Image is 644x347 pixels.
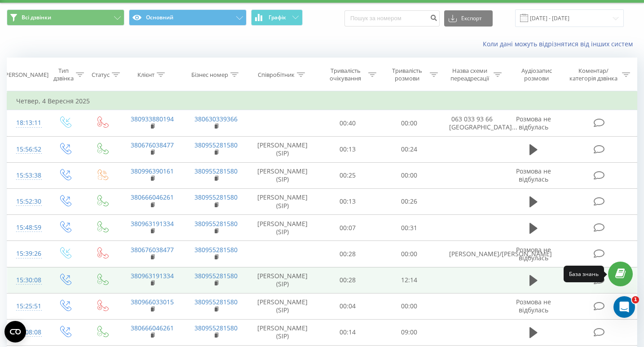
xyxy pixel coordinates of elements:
[137,71,154,79] div: Клієнт
[194,324,238,332] a: 380955281580
[569,270,599,278] div: База знань
[22,14,51,21] span: Всі дзвінки
[317,267,379,293] td: 00:28
[194,141,238,149] a: 380955281580
[16,114,37,132] div: 18:13:11
[16,245,37,262] div: 15:39:26
[444,10,493,27] button: Експорт
[131,167,174,175] a: 380996390161
[131,245,174,254] a: 380676038477
[53,67,74,82] div: Тип дзвінка
[387,67,428,82] div: Тривалість розмови
[379,110,440,136] td: 00:00
[248,188,317,214] td: [PERSON_NAME] (SIP)
[131,141,174,149] a: 380676038477
[516,167,551,183] span: Розмова не відбулась
[16,271,37,289] div: 15:30:08
[194,245,238,254] a: 380955281580
[449,115,517,131] span: 063 033 93 66 [GEOGRAPHIC_DATA]...
[248,162,317,188] td: [PERSON_NAME] (SIP)
[251,9,303,26] button: Графік
[317,136,379,162] td: 00:13
[131,193,174,201] a: 380666046261
[258,71,295,79] div: Співробітник
[317,241,379,267] td: 00:28
[248,319,317,345] td: [PERSON_NAME] (SIP)
[344,10,440,27] input: Пошук за номером
[325,67,366,82] div: Тривалість очікування
[129,9,247,26] button: Основний
[3,71,49,79] div: [PERSON_NAME]
[7,9,124,26] button: Всі дзвінки
[317,110,379,136] td: 00:40
[131,219,174,228] a: 380963191334
[248,267,317,293] td: [PERSON_NAME] (SIP)
[379,215,440,241] td: 00:31
[379,241,440,267] td: 00:00
[131,271,174,280] a: 380963191334
[379,319,440,345] td: 09:00
[4,321,26,343] button: Open CMP widget
[516,115,551,131] span: Розмова не відбулась
[194,115,238,123] a: 380630339366
[194,271,238,280] a: 380955281580
[248,215,317,241] td: [PERSON_NAME] (SIP)
[16,298,37,315] div: 15:25:51
[191,71,228,79] div: Бізнес номер
[317,319,379,345] td: 00:14
[194,219,238,228] a: 380955281580
[248,293,317,319] td: [PERSON_NAME] (SIP)
[248,136,317,162] td: [PERSON_NAME] (SIP)
[131,298,174,306] a: 380966033015
[194,298,238,306] a: 380955281580
[448,67,492,82] div: Назва схеми переадресації
[269,14,286,21] span: Графік
[379,267,440,293] td: 12:14
[92,71,110,79] div: Статус
[16,324,37,341] div: 15:08:08
[379,293,440,319] td: 00:00
[317,162,379,188] td: 00:25
[194,167,238,175] a: 380955281580
[16,167,37,184] div: 15:53:38
[131,324,174,332] a: 380666046261
[16,219,37,236] div: 15:48:59
[194,193,238,201] a: 380955281580
[613,296,635,318] iframe: Intercom live chat
[379,162,440,188] td: 00:00
[317,293,379,319] td: 00:04
[7,92,637,110] td: Четвер, 4 Вересня 2025
[379,188,440,214] td: 00:26
[131,115,174,123] a: 380933880194
[483,40,637,48] a: Коли дані можуть відрізнятися вiд інших систем
[16,193,37,210] div: 15:52:30
[317,188,379,214] td: 00:13
[632,296,639,303] span: 1
[567,67,620,82] div: Коментар/категорія дзвінка
[440,241,504,267] td: [PERSON_NAME]/[PERSON_NAME]
[16,141,37,158] div: 15:56:52
[317,215,379,241] td: 00:07
[516,298,551,314] span: Розмова не відбулась
[512,67,561,82] div: Аудіозапис розмови
[516,245,551,262] span: Розмова не відбулась
[379,136,440,162] td: 00:24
